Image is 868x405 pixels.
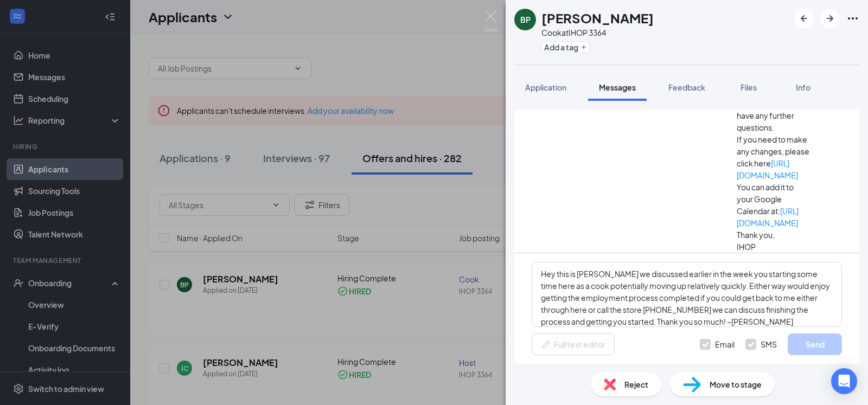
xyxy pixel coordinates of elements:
[541,9,654,27] h1: [PERSON_NAME]
[710,378,762,390] span: Move to stage
[737,241,810,253] p: IHOP
[525,82,566,92] span: Application
[737,181,810,229] p: You can add it to your Google Calendar at:
[846,12,859,25] svg: Ellipses
[520,14,531,25] div: BP
[788,333,842,355] button: Send
[797,12,810,25] svg: ArrowLeftNew
[599,82,636,92] span: Messages
[541,27,654,38] div: Cook at IHOP 3364
[737,133,810,181] p: If you need to make any changes, please click here
[668,82,705,92] span: Feedback
[541,41,590,53] button: PlusAdd a tag
[741,82,757,92] span: Files
[737,229,810,241] p: Thank you,
[796,82,810,92] span: Info
[624,378,648,390] span: Reject
[820,9,840,28] button: ArrowRight
[532,333,615,355] button: Full text editorPen
[794,9,814,28] button: ArrowLeftNew
[532,262,842,327] textarea: Hey this is [PERSON_NAME] we discussed earlier in the week you starting some time here as a cook ...
[541,339,552,350] svg: Pen
[831,368,857,394] div: Open Intercom Messenger
[580,44,587,50] svg: Plus
[824,12,837,25] svg: ArrowRight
